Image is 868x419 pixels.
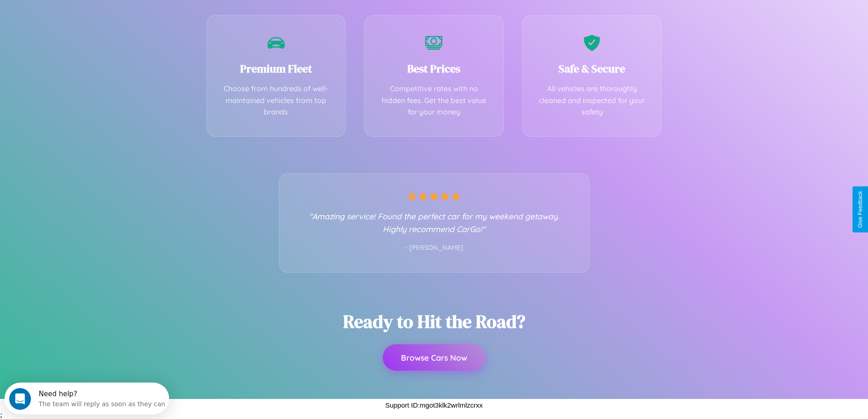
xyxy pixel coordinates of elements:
[343,309,525,334] h2: Ready to Hit the Road?
[221,61,332,76] h3: Premium Fleet
[298,242,571,254] p: - [PERSON_NAME]
[383,344,485,371] button: Browse Cars Now
[34,15,161,25] div: The team will reply as soon as they can
[9,388,31,410] iframe: Intercom live chat
[34,8,161,15] div: Need help?
[385,399,483,411] p: Support ID: mgot3klk2wrlmlzcrxx
[378,61,490,76] h3: Best Prices
[857,191,863,228] div: Give Feedback
[536,83,648,118] p: All vehicles are thoroughly cleaned and inspected for your safety
[536,61,648,76] h3: Safe & Secure
[221,83,332,118] p: Choose from hundreds of well-maintained vehicles from top brands
[298,210,571,235] p: "Amazing service! Found the perfect car for my weekend getaway. Highly recommend CarGo!"
[5,383,169,414] iframe: Intercom live chat discovery launcher
[378,83,490,118] p: Competitive rates with no hidden fees. Get the best value for your money
[4,4,169,29] div: Open Intercom Messenger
